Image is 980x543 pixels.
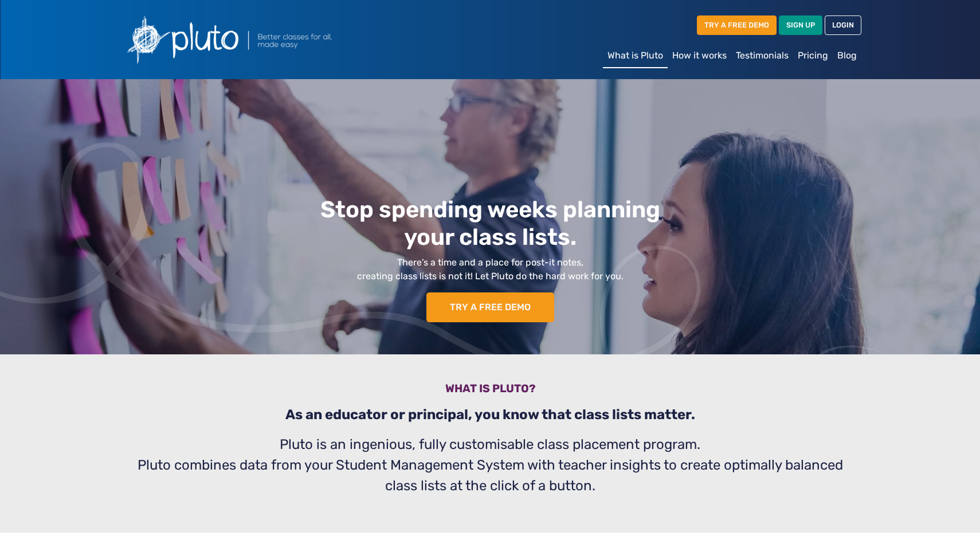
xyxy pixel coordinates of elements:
a: What is Pluto [603,44,668,68]
h3: What is pluto? [126,382,854,400]
p: There’s a time and a place for post-it notes, creating class lists is not it! Let Pluto do the ha... [147,256,833,283]
a: Testimonials [731,44,793,67]
a: How it works [668,44,731,67]
a: LOGIN [825,15,861,34]
b: As an educator or principal, you know that class lists matter. [285,407,695,423]
a: SIGN UP [779,15,822,34]
img: Pluto logo with the text Better classes for all, made easy [119,9,394,70]
a: Pricing [793,44,833,67]
h1: Stop spending weeks planning your class lists. [147,196,833,251]
p: Pluto is an ingenious, fully customisable class placement program. Pluto combines data from your ... [126,434,854,496]
a: TRY A FREE DEMO [426,292,554,322]
a: TRY A FREE DEMO [697,15,777,34]
a: Blog [833,44,861,67]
